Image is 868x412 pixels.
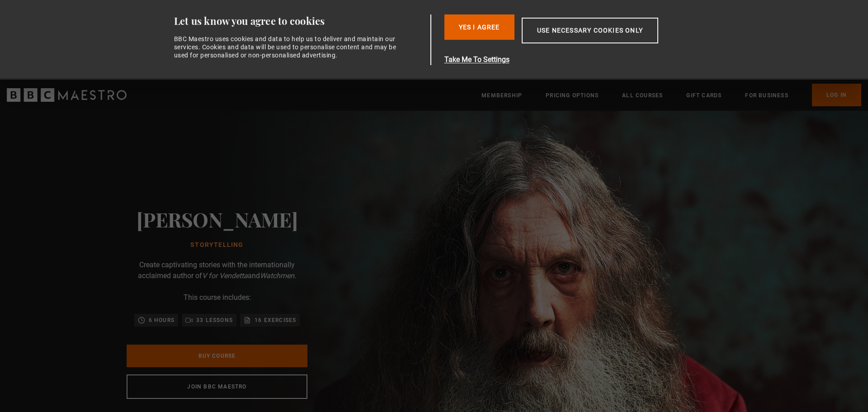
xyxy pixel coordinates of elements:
a: Membership [481,91,522,100]
button: Take Me To Settings [444,54,701,65]
a: Buy Course [127,345,307,367]
button: Yes I Agree [444,14,514,40]
p: Create captivating stories with the internationally acclaimed author of and . [127,260,307,281]
button: Use necessary cookies only [522,18,658,43]
a: Log In [812,84,861,106]
nav: Primary [481,84,861,106]
h2: [PERSON_NAME] [137,208,298,231]
a: For business [745,91,788,100]
i: Watchmen [260,271,294,280]
h1: Storytelling [137,242,298,249]
div: BBC Maestro uses cookies and data to help us to deliver and maintain our services. Cookies and da... [174,35,402,60]
div: Let us know you agree to cookies [174,14,427,28]
p: 33 lessons [196,316,233,325]
a: Gift Cards [686,91,722,100]
p: 6 hours [149,316,175,325]
p: 16 exercises [255,316,296,325]
svg: BBC Maestro [7,88,127,102]
a: All Courses [622,91,663,100]
i: V for Vendetta [202,271,248,280]
p: This course includes: [184,292,251,303]
a: Pricing Options [546,91,599,100]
